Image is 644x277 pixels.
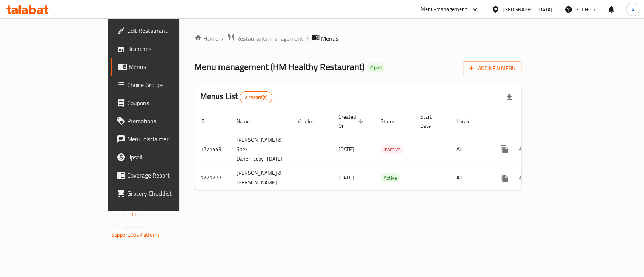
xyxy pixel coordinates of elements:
span: Coverage Report [127,171,209,180]
a: Promotions [111,112,215,130]
span: Grocery Checklist [127,189,209,198]
td: - [414,166,450,190]
td: - [414,133,450,166]
a: Branches [111,40,215,58]
span: Vendor [298,117,323,126]
div: Menu-management [421,5,467,14]
nav: breadcrumb [194,34,521,43]
span: A [631,5,634,14]
div: Inactive [381,145,403,154]
span: Edit Restaurant [127,26,209,35]
span: Choice Groups [127,80,209,89]
td: All [450,133,489,166]
th: Actions [489,110,574,133]
span: Start Date [420,112,441,130]
a: Upsell [111,148,215,166]
span: Name [237,117,260,126]
span: Menus [321,34,338,43]
div: Active [381,173,400,182]
button: Change Status [513,169,532,187]
span: Created On [338,112,366,130]
span: [DATE] [338,144,354,154]
li: / [306,34,309,43]
a: Coverage Report [111,166,215,184]
li: / [221,34,224,43]
td: All [450,166,489,190]
a: Choice Groups [111,76,215,94]
span: 1.0.0 [131,210,143,219]
span: Locale [456,117,480,126]
span: Active [381,174,400,182]
span: Menu management ( HM Healthy Restaurant ) [194,58,364,75]
table: enhanced table [194,110,574,190]
a: Restaurants management [227,34,303,43]
td: [PERSON_NAME] & Shex Daner_copy_[DATE] [231,133,292,166]
span: Upsell [127,153,209,162]
button: more [495,169,513,187]
span: Version: [111,210,130,219]
span: Open [367,64,385,71]
span: Menus [129,62,209,71]
button: Change Status [513,140,532,158]
td: [PERSON_NAME] & [PERSON_NAME] [231,166,292,190]
button: more [495,140,513,158]
div: Open [367,63,385,72]
span: Get support on: [111,222,146,232]
span: Inactive [381,145,403,154]
span: Add New Menu [469,64,515,73]
span: ID [200,117,215,126]
span: Promotions [127,116,209,125]
a: Menu disclaimer [111,130,215,148]
span: 2 record(s) [240,94,272,101]
a: Grocery Checklist [111,184,215,202]
span: Coupons [127,98,209,107]
div: Total records count [240,91,272,103]
button: Add New Menu [463,61,521,75]
a: Edit Restaurant [111,21,215,40]
div: Export file [500,88,518,106]
a: Menus [111,58,215,76]
h2: Menus List [200,91,272,103]
span: Status [381,117,405,126]
span: [DATE] [338,173,354,182]
span: Menu disclaimer [127,135,209,144]
div: [GEOGRAPHIC_DATA] [503,5,552,14]
span: Restaurants management [236,34,303,43]
span: Branches [127,44,209,53]
a: Support.OpsPlatform [111,230,159,240]
a: Coupons [111,94,215,112]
